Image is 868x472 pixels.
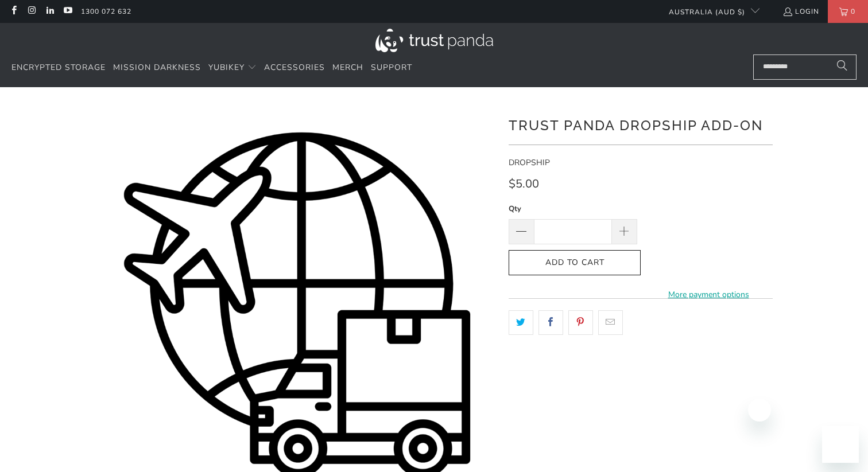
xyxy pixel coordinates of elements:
[375,29,493,52] img: Trust Panda Australia
[264,62,325,73] span: Accessories
[332,62,363,73] span: Merch
[113,62,201,73] span: Mission Darkness
[753,54,857,80] input: Search...
[509,176,539,192] span: $5.00
[208,62,245,73] span: YubiKey
[11,54,412,81] nav: Translation missing: en.navigation.header.main_nav
[208,54,257,81] summary: YubiKey
[9,7,18,16] a: Trust Panda Australia on Facebook
[371,54,412,81] a: Support
[371,62,412,73] span: Support
[538,310,563,334] a: Share this on Facebook
[11,54,106,81] a: Encrypted Storage
[521,258,629,268] span: Add to Cart
[828,54,857,80] button: Search
[11,62,106,73] span: Encrypted Storage
[509,310,533,334] a: Share this on Twitter
[509,355,773,393] iframe: Reviews Widget
[509,250,641,276] button: Add to Cart
[264,54,325,81] a: Accessories
[26,7,36,16] a: Trust Panda Australia on Instagram
[782,5,819,18] a: Login
[332,54,363,81] a: Merch
[63,7,72,16] a: Trust Panda Australia on YouTube
[509,157,550,168] span: DROPSHIP
[81,5,131,18] a: 1300 072 632
[45,7,55,16] a: Trust Panda Australia on LinkedIn
[748,399,771,422] iframe: Close message
[644,288,773,301] a: More payment options
[598,310,623,334] a: Email this to a friend
[509,202,637,215] label: Qty
[822,426,859,463] iframe: Button to launch messaging window
[509,113,773,136] h1: Trust Panda Dropship Add-On
[113,54,201,81] a: Mission Darkness
[568,310,593,334] a: Share this on Pinterest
